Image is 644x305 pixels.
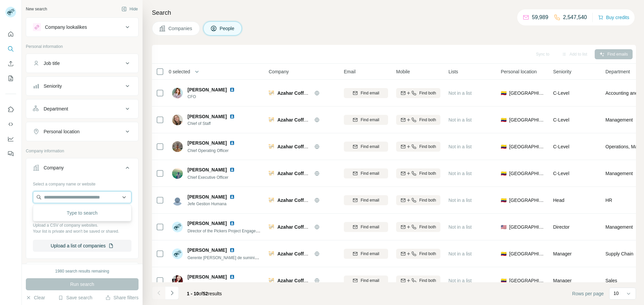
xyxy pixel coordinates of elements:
[26,6,47,12] div: New search
[26,148,139,154] p: Company information
[269,117,274,123] img: Logo of Azahar Coffee Company
[168,25,193,32] span: Companies
[448,144,472,149] span: Not in a list
[187,175,228,180] span: Chief Executive Officer
[553,68,571,75] span: Seniority
[269,251,274,256] img: Logo of Azahar Coffee Company
[361,251,379,257] span: Find email
[172,88,183,98] img: Avatar
[501,117,506,123] span: 🇨🇴
[553,198,564,203] span: Head
[187,247,227,253] span: [PERSON_NAME]
[33,228,131,234] p: Your list is private and won't be saved or shared.
[613,290,619,297] p: 10
[448,171,472,176] span: Not in a list
[229,247,235,253] img: LinkedIn logo
[187,194,227,200] span: [PERSON_NAME]
[187,274,227,280] span: [PERSON_NAME]
[269,68,289,75] span: Company
[501,143,506,150] span: 🇨🇴
[361,278,379,284] span: Find email
[277,278,332,283] span: Azahar Coffee Company
[229,221,235,226] img: LinkedIn logo
[448,90,472,96] span: Not in a list
[605,224,633,230] span: Management
[501,90,506,96] span: 🇨🇴
[172,275,183,286] img: Avatar
[44,60,60,67] div: Job title
[277,198,332,203] span: Azahar Coffee Company
[605,277,617,284] span: Sales
[277,117,332,123] span: Azahar Coffee Company
[605,197,612,204] span: HR
[501,197,506,204] span: 🇨🇴
[26,160,138,178] button: Company
[172,141,183,152] img: Avatar
[269,198,274,203] img: Logo of Azahar Coffee Company
[5,103,16,116] button: Use Surfe on LinkedIn
[269,171,274,176] img: Logo of Azahar Coffee Company
[199,291,203,296] span: of
[26,55,138,71] button: Job title
[5,28,16,40] button: Quick start
[26,78,138,94] button: Seniority
[344,195,388,205] button: Find email
[344,115,388,125] button: Find email
[229,114,235,119] img: LinkedIn logo
[187,228,286,233] span: Director of the Pickers Project Engagement &Execution
[187,255,261,260] span: Gerente [PERSON_NAME] de suministro
[44,128,79,135] div: Personal location
[5,133,16,145] button: Dashboard
[361,117,379,123] span: Find email
[361,197,379,203] span: Find email
[501,224,506,230] span: 🇺🇸
[501,277,506,284] span: 🇨🇴
[553,224,570,230] span: Director
[509,224,545,230] span: [GEOGRAPHIC_DATA]
[152,8,636,17] h4: Search
[396,68,410,75] span: Mobile
[269,278,274,283] img: Logo of Azahar Coffee Company
[26,19,138,35] button: Company lookalikes
[448,251,472,256] span: Not in a list
[277,224,332,230] span: Azahar Coffee Company
[419,224,436,230] span: Find both
[419,117,436,123] span: Find both
[448,224,472,230] span: Not in a list
[553,117,569,123] span: C-Level
[5,58,16,70] button: Enrich CSV
[117,4,143,14] button: Hide
[396,142,440,152] button: Find both
[55,268,109,274] div: 1980 search results remaining
[344,222,388,232] button: Find email
[187,166,227,173] span: [PERSON_NAME]
[509,117,545,123] span: [GEOGRAPHIC_DATA]
[344,88,388,98] button: Find email
[509,197,545,204] span: [GEOGRAPHIC_DATA]
[572,290,604,297] span: Rows per page
[26,101,138,117] button: Department
[448,117,472,123] span: Not in a list
[5,148,16,160] button: Feedback
[605,250,633,257] span: Supply Chain
[553,171,569,176] span: C-Level
[26,294,45,301] button: Clear
[509,250,545,257] span: [GEOGRAPHIC_DATA]
[532,13,548,21] p: 59,989
[172,248,183,259] img: Avatar
[277,171,332,176] span: Azahar Coffee Company
[396,249,440,259] button: Find both
[45,24,87,30] div: Company lookalikes
[165,286,179,300] button: Navigate to next page
[419,278,436,284] span: Find both
[361,144,379,150] span: Find email
[33,240,131,252] button: Upload a list of companies
[58,294,92,301] button: Save search
[509,143,545,150] span: [GEOGRAPHIC_DATA]
[172,222,183,232] img: Avatar
[277,144,332,149] span: Azahar Coffee Company
[187,140,227,146] span: [PERSON_NAME]
[105,294,139,301] button: Share filters
[448,198,472,203] span: Not in a list
[44,164,64,171] div: Company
